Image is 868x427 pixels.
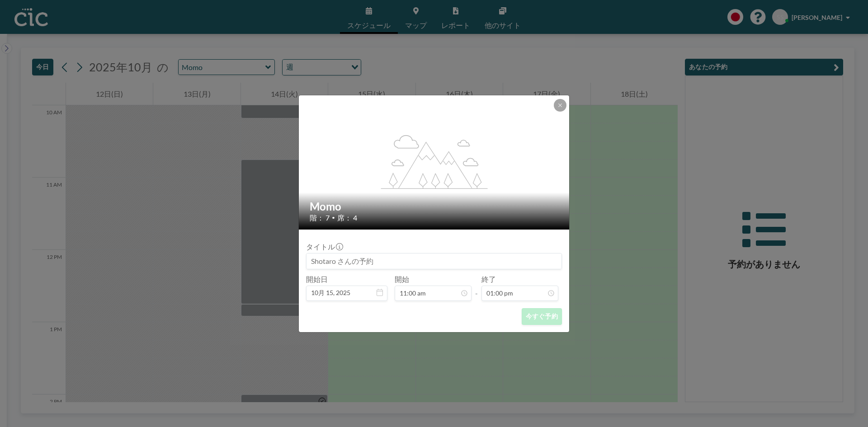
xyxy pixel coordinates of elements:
g: flex-grow: 1.2; [381,134,488,188]
label: 終了 [481,275,496,284]
input: Shotaro さんの予約 [307,253,561,269]
label: タイトル [306,242,342,251]
span: 席： 4 [337,213,357,222]
span: 階： 7 [310,213,330,222]
label: 開始日 [306,275,328,284]
h2: Momo [310,200,559,213]
button: 今すぐ予約 [522,308,562,325]
label: 開始 [395,275,409,284]
span: • [332,214,335,221]
span: - [475,278,478,298]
